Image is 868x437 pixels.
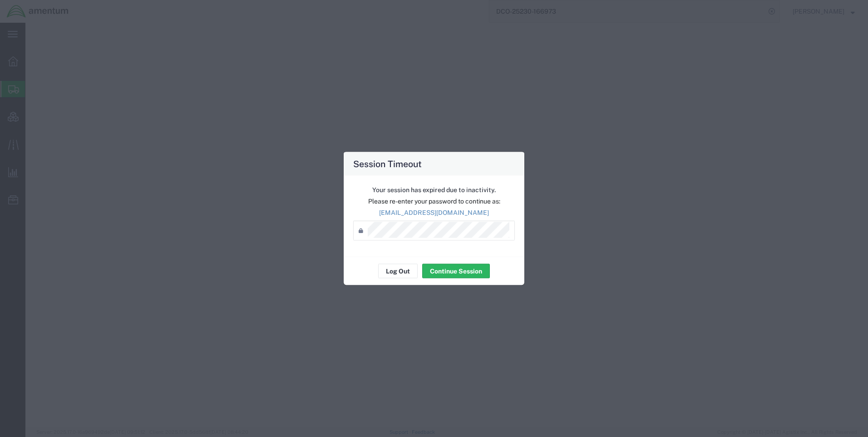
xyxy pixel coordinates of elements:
[353,197,515,206] p: Please re-enter your password to continue as:
[353,157,422,170] h4: Session Timeout
[378,264,418,278] button: Log Out
[353,208,515,218] p: [EMAIL_ADDRESS][DOMAIN_NAME]
[422,264,490,278] button: Continue Session
[353,185,515,195] p: Your session has expired due to inactivity.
